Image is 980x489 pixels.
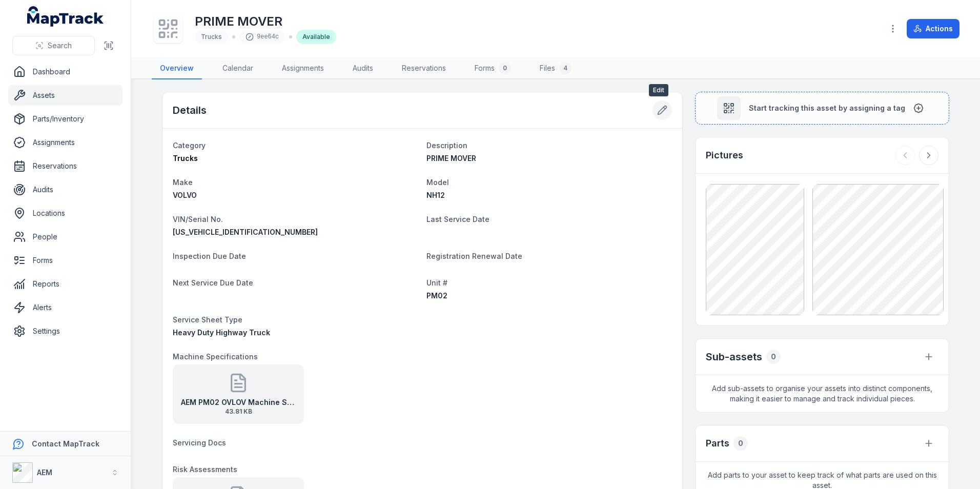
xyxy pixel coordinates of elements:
span: Risk Assessments [173,465,237,474]
span: Trucks [173,154,198,162]
h3: Pictures [706,148,743,162]
span: Add sub-assets to organise your assets into distinct components, making it easier to manage and t... [696,375,949,412]
span: 43.81 KB [181,407,296,416]
span: Trucks [201,33,222,40]
a: Forms0 [466,58,519,79]
span: Start tracking this asset by assigning a tag [749,103,905,113]
span: Description [426,141,467,150]
span: Registration Renewal Date [426,252,522,260]
span: Edit [649,84,668,96]
a: Forms [8,250,122,271]
span: Unit # [426,278,447,287]
a: Assignments [8,132,122,153]
span: Inspection Due Date [173,252,246,260]
div: Available [296,30,336,44]
button: Start tracking this asset by assigning a tag [695,92,949,125]
div: 9ee64c [239,30,285,44]
a: Assignments [274,58,332,79]
span: Last Service Date [426,215,489,223]
span: [US_VEHICLE_IDENTIFICATION_NUMBER] [173,228,318,236]
h2: Sub-assets [706,350,762,364]
div: 0 [733,436,748,451]
h3: Parts [706,436,729,451]
div: 4 [559,62,571,74]
span: Service Sheet Type [173,315,242,324]
a: Dashboard [8,62,122,82]
strong: AEM [37,468,52,477]
button: Actions [907,19,959,38]
a: Audits [344,58,381,79]
a: People [8,227,122,247]
a: Audits [8,179,122,200]
h2: Details [173,103,207,117]
span: PM02 [426,291,447,300]
span: Machine Specifications [173,352,258,361]
strong: AEM PM02 OVLOV Machine Specifications [181,397,296,407]
span: Make [173,178,193,187]
a: Reports [8,274,122,294]
a: Parts/Inventory [8,109,122,129]
span: Next Service Due Date [173,278,253,287]
strong: Contact MapTrack [32,439,99,448]
a: Reservations [394,58,454,79]
span: NH12 [426,191,445,199]
button: Search [12,36,95,55]
a: MapTrack [27,6,104,27]
a: Calendar [214,58,261,79]
span: Category [173,141,206,150]
a: Assets [8,85,122,106]
a: Overview [152,58,202,79]
a: Locations [8,203,122,223]
a: Alerts [8,297,122,318]
h1: PRIME MOVER [195,13,336,30]
a: Reservations [8,156,122,176]
span: Servicing Docs [173,438,226,447]
span: VOLVO [173,191,197,199]
span: Heavy Duty Highway Truck [173,328,270,337]
span: VIN/Serial No. [173,215,223,223]
div: 0 [766,350,781,364]
a: Files4 [532,58,580,79]
span: PRIME MOVER [426,154,476,162]
div: 0 [499,62,511,74]
span: Model [426,178,449,187]
a: Settings [8,321,122,341]
span: Search [48,40,72,51]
